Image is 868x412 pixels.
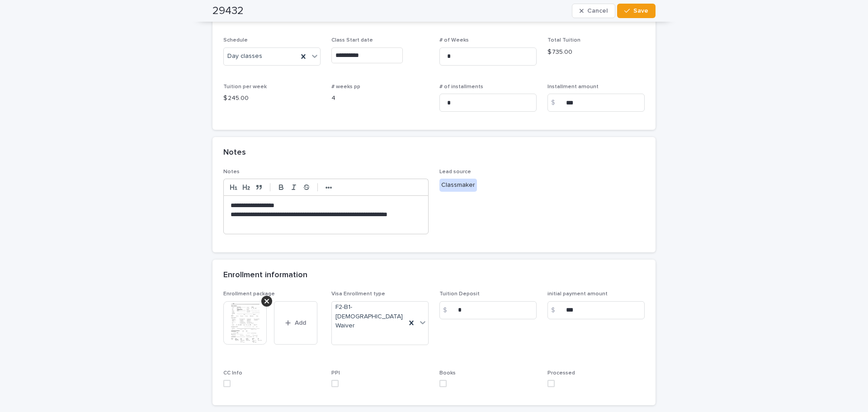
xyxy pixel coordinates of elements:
[335,303,403,331] span: F2-B1-[DEMOGRAPHIC_DATA] Waiver
[274,301,317,345] button: Add
[331,38,373,43] span: Class Start date
[223,38,248,43] span: Schedule
[439,370,456,376] span: Books
[439,84,483,90] span: # of installments
[617,4,656,18] button: Save
[212,5,244,18] h2: 29432
[295,320,306,326] span: Add
[223,94,321,103] p: $ 245.00
[331,94,429,103] p: 4
[331,370,340,376] span: PPI
[322,182,335,193] button: •••
[547,84,599,90] span: Installment amount
[223,291,275,297] span: Enrollment package
[439,169,471,175] span: Lead source
[547,370,575,376] span: Processed
[439,179,477,192] div: Classmaker
[227,52,262,61] span: Day classes
[439,301,458,319] div: $
[439,38,469,43] span: # of Weeks
[331,84,360,90] span: # weeks pp
[547,38,580,43] span: Total Tuition
[223,84,267,90] span: Tuition per week
[633,8,648,14] span: Save
[223,270,307,280] h2: Enrollment information
[331,291,385,297] span: Visa Enrollment type
[587,8,608,14] span: Cancel
[325,184,332,191] strong: •••
[547,301,566,319] div: $
[572,4,615,18] button: Cancel
[439,291,480,297] span: Tuition Deposit
[547,94,566,112] div: $
[547,291,608,297] span: initial payment amount
[223,148,246,158] h2: Notes
[547,47,645,57] p: $ 735.00
[223,370,242,376] span: CC Info
[223,169,240,175] span: Notes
